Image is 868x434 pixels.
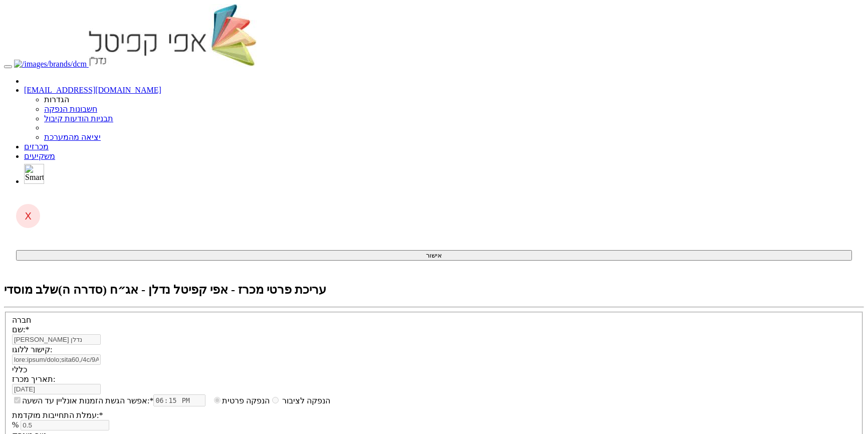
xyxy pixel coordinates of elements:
[12,420,19,429] span: %
[24,164,44,184] img: SmartBull Logo
[14,60,87,69] img: /images/brands/dcm
[24,152,55,160] a: משקיעים
[44,105,97,113] a: חשבונות הנפקה
[44,95,864,104] li: הגדרות
[89,4,257,67] img: Auction Logo
[222,396,280,405] label: הנפקה פרטית
[24,86,161,94] a: [EMAIL_ADDRESS][DOMAIN_NAME]
[14,397,21,403] input: אפשר הגשת הזמנות אונליין עד השעה:*
[16,250,852,261] button: אישור
[12,365,27,374] label: כללי
[12,395,153,405] label: אפשר הגשת הזמנות אונליין עד השעה:
[25,210,32,222] span: X
[214,397,221,403] input: הנפקה לציבור
[12,325,29,334] label: שם:
[211,396,330,405] label: הנפקה לציבור
[12,411,103,419] label: עמלת התחייבות מוקדמת:
[12,316,31,324] label: חברה
[24,142,49,151] a: מכרזים
[272,397,279,403] input: הנפקה פרטית
[44,114,113,123] a: תבניות הודעות קיבול
[44,133,101,141] a: יציאה מהמערכת
[4,283,58,296] span: שלב מוסדי
[4,283,864,297] h2: עריכת פרטי מכרז - אפי קפיטל נדלן - אג״ח (סדרה ה)
[12,345,52,354] label: קישור ללוגו:
[12,375,55,383] label: תאריך מכרז:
